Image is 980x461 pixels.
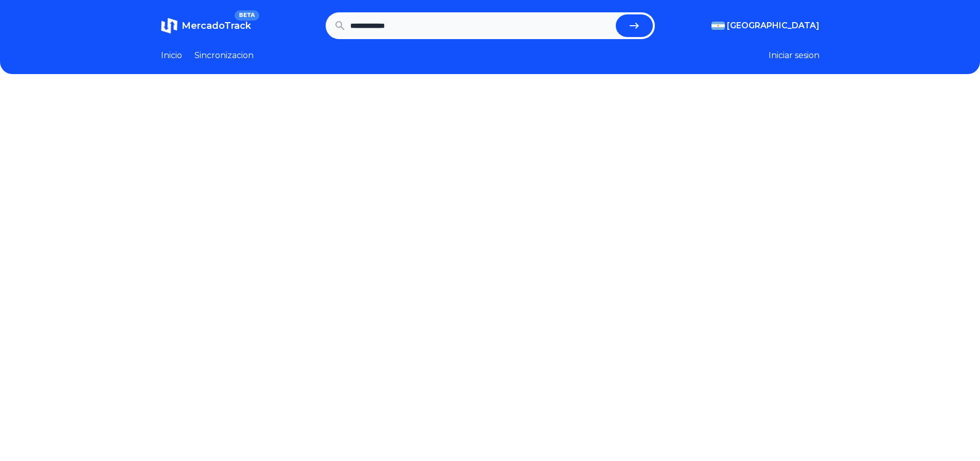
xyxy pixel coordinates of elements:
a: MercadoTrackBETA [161,17,251,34]
button: [GEOGRAPHIC_DATA] [711,20,819,32]
button: Iniciar sesion [769,49,819,62]
img: Argentina [711,22,725,30]
span: MercadoTrack [182,20,251,31]
a: Inicio [161,49,182,62]
a: Sincronizacion [194,49,254,62]
span: [GEOGRAPHIC_DATA] [727,20,819,32]
img: MercadoTrack [161,17,177,34]
span: BETA [235,10,259,21]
